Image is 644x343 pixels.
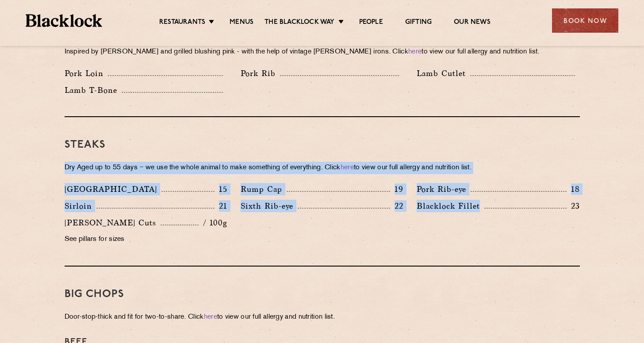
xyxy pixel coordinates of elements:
h3: Big Chops [65,289,580,300]
img: BL_Textured_Logo-footer-cropped.svg [26,14,102,27]
p: Sixth Rib-eye [241,200,298,212]
p: / 100g [199,217,227,229]
p: Door-stop-thick and fit for two-to-share. Click to view our full allergy and nutrition list. [65,311,580,324]
p: Lamb Cutlet [417,67,470,80]
p: 23 [567,200,580,212]
a: Gifting [405,18,432,28]
h3: Steaks [65,139,580,151]
p: [PERSON_NAME] Cuts [65,217,161,229]
a: here [204,314,217,320]
p: Inspired by [PERSON_NAME] and grilled blushing pink - with the help of vintage [PERSON_NAME] iron... [65,46,580,58]
p: Blacklock Fillet [417,200,484,212]
p: Rump Cap [241,183,287,195]
p: 18 [567,183,580,195]
a: Restaurants [159,18,205,28]
p: Pork Loin [65,67,108,80]
p: Lamb T-Bone [65,84,122,96]
p: 19 [390,183,403,195]
a: Menus [230,18,253,28]
a: Our News [454,18,491,28]
a: here [341,164,354,171]
p: 22 [390,200,403,212]
p: Pork Rib-eye [417,183,471,195]
a: People [359,18,383,28]
p: Dry Aged up to 55 days − we use the whole animal to make something of everything. Click to view o... [65,162,580,174]
div: Book Now [552,8,618,33]
p: Pork Rib [241,67,280,80]
a: The Blacklock Way [264,18,334,28]
a: here [408,49,422,55]
p: 15 [215,183,227,195]
p: 21 [215,200,227,212]
p: [GEOGRAPHIC_DATA] [65,183,161,195]
p: Sirloin [65,200,96,212]
p: See pillars for sizes [65,233,227,246]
